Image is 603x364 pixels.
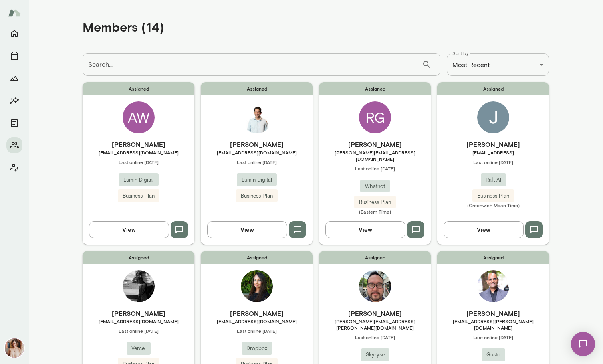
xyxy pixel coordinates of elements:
[477,101,509,133] img: Jack Taylor
[83,140,194,149] h6: [PERSON_NAME]
[242,344,272,352] span: Dropbox
[83,309,194,318] h6: [PERSON_NAME]
[319,149,431,162] span: [PERSON_NAME][EMAIL_ADDRESS][DOMAIN_NAME]
[319,318,431,331] span: [PERSON_NAME][EMAIL_ADDRESS][PERSON_NAME][DOMAIN_NAME]
[6,26,22,42] button: Home
[201,309,313,318] h6: [PERSON_NAME]
[201,149,313,156] span: [EMAIL_ADDRESS][DOMAIN_NAME]
[201,328,313,334] span: Last online [DATE]
[6,115,22,131] button: Documents
[83,328,194,334] span: Last online [DATE]
[319,309,431,318] h6: [PERSON_NAME]
[83,149,194,156] span: [EMAIL_ADDRESS][DOMAIN_NAME]
[437,159,549,165] span: Last online [DATE]
[83,82,194,95] span: Assigned
[201,82,313,95] span: Assigned
[201,159,313,165] span: Last online [DATE]
[447,53,549,76] div: Most Recent
[319,334,431,340] span: Last online [DATE]
[359,101,391,133] div: RG
[6,137,22,153] button: Members
[437,140,549,149] h6: [PERSON_NAME]
[207,221,287,238] button: View
[119,176,159,184] span: Lumin Digital
[123,101,155,133] div: AW
[201,251,313,264] span: Assigned
[452,50,469,57] label: Sort by
[319,140,431,149] h6: [PERSON_NAME]
[325,221,405,238] button: View
[8,5,21,20] img: Mento
[237,176,277,184] span: Lumin Digital
[6,70,22,86] button: Growth Plan
[319,208,431,215] span: (Eastern Time)
[482,351,505,359] span: Gusto
[319,165,431,172] span: Last online [DATE]
[83,159,194,165] span: Last online [DATE]
[319,82,431,95] span: Assigned
[437,82,549,95] span: Assigned
[444,221,524,238] button: View
[241,101,273,133] img: Payam Nael
[437,318,549,331] span: [EMAIL_ADDRESS][PERSON_NAME][DOMAIN_NAME]
[6,160,22,176] button: Client app
[481,176,506,184] span: Raft AI
[437,149,549,156] span: [EMAIL_ADDRESS]
[6,93,22,109] button: Insights
[83,318,194,324] span: [EMAIL_ADDRESS][DOMAIN_NAME]
[437,309,549,318] h6: [PERSON_NAME]
[361,351,389,359] span: Skyryse
[123,270,155,302] img: Bel Curcio
[477,270,509,302] img: Lux Nagarajan
[118,192,159,200] span: Business Plan
[360,182,390,190] span: Whatnot
[83,251,194,264] span: Assigned
[201,140,313,149] h6: [PERSON_NAME]
[201,318,313,324] span: [EMAIL_ADDRESS][DOMAIN_NAME]
[437,251,549,264] span: Assigned
[437,334,549,340] span: Last online [DATE]
[354,198,396,206] span: Business Plan
[319,251,431,264] span: Assigned
[472,192,514,200] span: Business Plan
[83,19,164,34] h4: Members (14)
[437,202,549,208] span: (Greenwich Mean Time)
[5,338,24,358] img: Nancy Alsip
[127,344,151,352] span: Vercel
[236,192,278,200] span: Business Plan
[359,270,391,302] img: George Evans
[241,270,273,302] img: Harsha Aravindakshan
[6,48,22,64] button: Sessions
[89,221,169,238] button: View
